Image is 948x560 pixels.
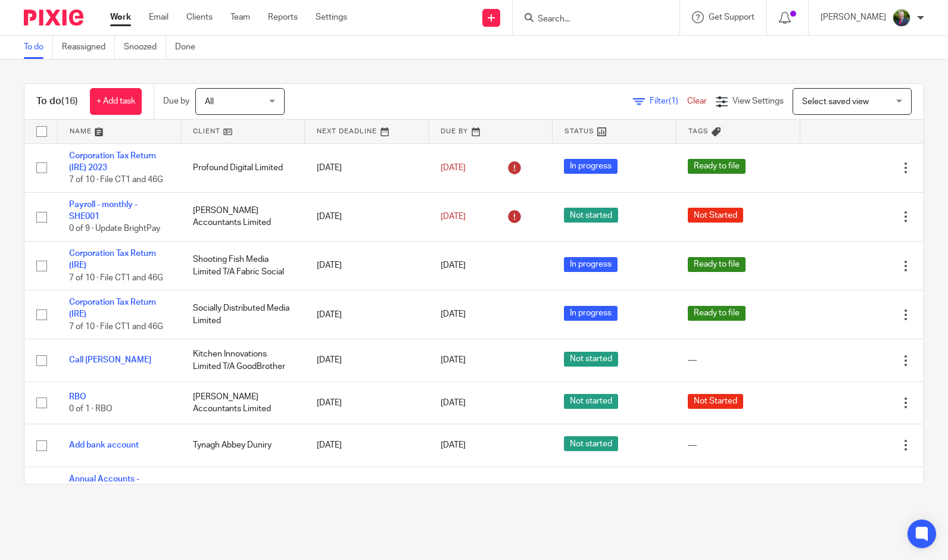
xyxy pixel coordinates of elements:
[24,36,53,59] a: To do
[564,394,618,409] span: Not started
[69,441,139,449] a: Add bank account
[564,257,618,272] span: In progress
[441,311,466,319] span: [DATE]
[441,212,466,221] span: [DATE]
[69,274,163,282] span: 7 of 10 · File CT1 and 46G
[441,164,466,172] span: [DATE]
[181,241,305,290] td: Shooting Fish Media Limited T/A Fabric Social
[69,475,147,495] a: Annual Accounts - Bookkeeping Clients
[564,436,618,451] span: Not started
[110,11,131,23] a: Work
[61,96,78,106] span: (16)
[688,306,746,321] span: Ready to file
[650,97,687,105] span: Filter
[802,98,869,106] span: Select saved view
[149,11,169,23] a: Email
[163,95,189,107] p: Due by
[688,439,788,451] div: ---
[688,394,743,409] span: Not Started
[892,8,911,27] img: download.png
[564,159,618,174] span: In progress
[36,95,78,108] h1: To do
[305,424,429,467] td: [DATE]
[181,143,305,192] td: Profound Digital Limited
[69,225,160,233] span: 0 of 9 · Update BrightPay
[441,261,466,270] span: [DATE]
[441,356,466,364] span: [DATE]
[69,249,156,270] a: Corporation Tax Return (IRE)
[69,356,151,364] a: Call [PERSON_NAME]
[537,14,644,25] input: Search
[821,11,886,23] p: [PERSON_NAME]
[181,339,305,381] td: Kitchen Innovations Limited T/A GoodBrother
[305,290,429,339] td: [DATE]
[69,298,156,318] a: Corporation Tax Return (IRE)
[181,381,305,424] td: [PERSON_NAME] Accountants Limited
[688,354,788,366] div: ---
[305,467,429,528] td: [DATE]
[181,290,305,339] td: Socially Distributed Media Limited
[688,128,709,134] span: Tags
[124,36,166,59] a: Snoozed
[90,88,142,115] a: + Add task
[564,306,618,321] span: In progress
[688,257,746,272] span: Ready to file
[205,98,214,106] span: All
[305,192,429,241] td: [DATE]
[305,241,429,290] td: [DATE]
[316,11,347,23] a: Settings
[305,381,429,424] td: [DATE]
[564,352,618,367] span: Not started
[305,339,429,381] td: [DATE]
[687,97,707,105] a: Clear
[24,10,83,26] img: Pixie
[688,208,743,223] span: Not Started
[69,176,163,184] span: 7 of 10 · File CT1 and 46G
[709,13,754,21] span: Get Support
[564,208,618,223] span: Not started
[69,405,113,413] span: 0 of 1 · RBO
[305,143,429,192] td: [DATE]
[441,399,466,407] span: [DATE]
[175,36,204,59] a: Done
[69,323,163,331] span: 7 of 10 · File CT1 and 46G
[69,201,138,221] a: Payroll - monthly - SHE001
[181,424,305,467] td: Tynagh Abbey Duniry
[62,36,115,59] a: Reassigned
[669,97,678,105] span: (1)
[441,441,466,449] span: [DATE]
[732,97,784,105] span: View Settings
[69,393,86,401] a: RBO
[230,11,250,23] a: Team
[181,192,305,241] td: [PERSON_NAME] Accountants Limited
[69,152,156,172] a: Corporation Tax Return (IRE) 2023
[268,11,298,23] a: Reports
[181,467,305,528] td: Profound Digital Limited
[688,159,746,174] span: Ready to file
[186,11,213,23] a: Clients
